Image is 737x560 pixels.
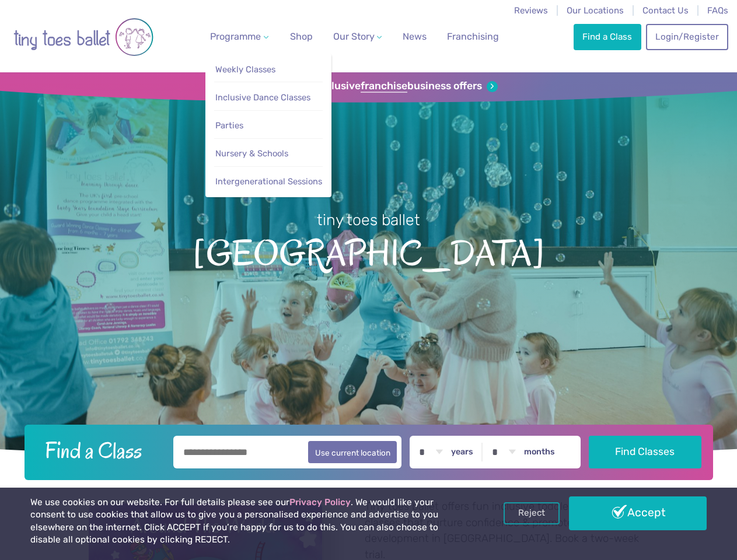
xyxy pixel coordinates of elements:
[504,502,560,524] a: Reject
[215,148,288,159] span: Nursery & Schools
[398,25,431,48] a: News
[308,441,397,463] button: Use current location
[30,496,470,547] p: We use cookies on our website. For full details please see our . We would like your consent to us...
[13,8,153,66] img: tiny toes ballet
[215,92,310,103] span: Inclusive Dance Classes
[707,5,728,16] a: FAQs
[215,64,275,75] span: Weekly Classes
[215,176,322,187] span: Intergenerational Sessions
[317,211,420,229] small: tiny toes ballet
[574,24,641,50] a: Find a Class
[646,24,728,50] a: Login/Register
[403,31,427,42] span: News
[36,436,165,465] h2: Find a Class
[567,5,624,16] a: Our Locations
[589,436,701,468] button: Find Classes
[514,5,548,16] a: Reviews
[210,31,261,42] span: Programme
[285,25,317,48] a: Shop
[290,31,313,42] span: Shop
[214,143,323,164] a: Nursery & Schools
[214,171,323,192] a: Intergenerational Sessions
[333,31,375,42] span: Our Story
[19,230,718,274] span: [GEOGRAPHIC_DATA]
[328,25,386,48] a: Our Story
[442,25,504,48] a: Franchising
[642,5,689,16] a: Contact Us
[214,59,323,80] a: Weekly Classes
[214,115,323,136] a: Parties
[361,80,407,93] strong: franchise
[524,447,555,457] label: months
[569,496,707,530] a: Accept
[239,80,498,93] a: Sign up for our exclusivefranchisebusiness offers
[215,120,243,131] span: Parties
[447,31,499,42] span: Franchising
[205,25,273,48] a: Programme
[289,497,351,508] a: Privacy Policy
[214,87,323,108] a: Inclusive Dance Classes
[451,447,473,457] label: years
